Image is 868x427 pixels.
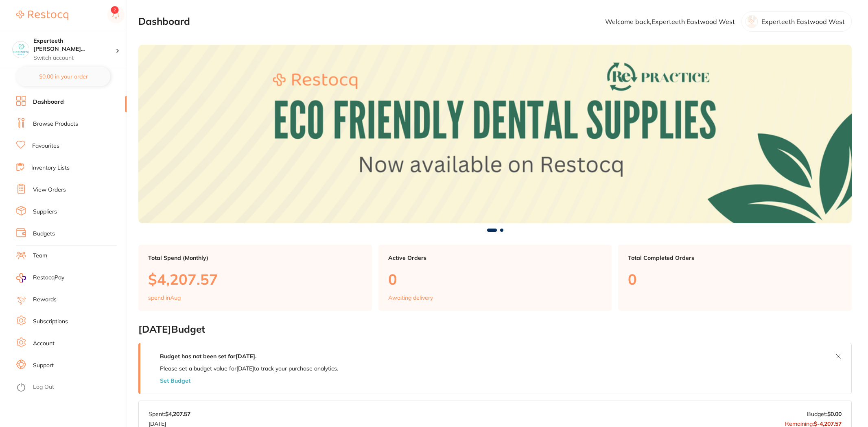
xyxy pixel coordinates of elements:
[16,273,26,283] img: RestocqPay
[148,294,181,301] p: spend in Aug
[388,271,602,288] p: 0
[628,255,842,261] p: Total Completed Orders
[33,54,116,62] p: Switch account
[16,67,110,86] button: $0.00 in your order
[138,245,372,311] a: Total Spend (Monthly)$4,207.57spend inAug
[33,252,47,260] a: Team
[160,365,338,372] p: Please set a budget value for [DATE] to track your purchase analytics.
[33,186,66,194] a: View Orders
[33,230,55,238] a: Budgets
[388,294,433,301] p: Awaiting delivery
[149,411,190,417] p: Spent:
[149,417,190,427] p: [DATE]
[16,381,124,394] button: Log Out
[807,411,842,417] p: Budget:
[33,37,116,53] h4: Experteeth Eastwood West
[33,120,78,128] a: Browse Products
[16,6,68,25] a: Restocq Logo
[16,273,64,283] a: RestocqPay
[761,18,845,25] p: Experteeth Eastwood West
[628,271,842,288] p: 0
[33,208,57,216] a: Suppliers
[33,274,64,282] span: RestocqPay
[605,18,735,25] p: Welcome back, Experteeth Eastwood West
[33,362,54,370] a: Support
[138,16,190,27] h2: Dashboard
[138,45,852,223] img: Dashboard
[16,11,68,20] img: Restocq Logo
[378,245,612,311] a: Active Orders0Awaiting delivery
[33,318,68,326] a: Subscriptions
[785,417,842,427] p: Remaining:
[160,377,190,384] button: Set Budget
[388,255,602,261] p: Active Orders
[31,164,70,172] a: Inventory Lists
[148,271,362,288] p: $4,207.57
[33,98,64,106] a: Dashboard
[618,245,852,311] a: Total Completed Orders0
[148,255,362,261] p: Total Spend (Monthly)
[160,353,256,360] strong: Budget has not been set for [DATE] .
[33,340,55,348] a: Account
[165,410,190,418] strong: $4,207.57
[827,410,842,418] strong: $0.00
[13,41,29,58] img: Experteeth Eastwood West
[33,296,57,304] a: Rewards
[33,383,54,391] a: Log Out
[32,142,59,150] a: Favourites
[138,324,852,335] h2: [DATE] Budget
